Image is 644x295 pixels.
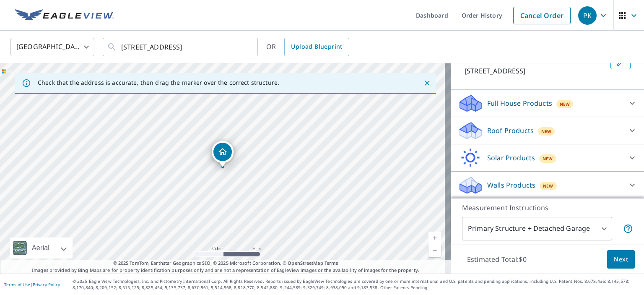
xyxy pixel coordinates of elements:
[113,260,338,267] span: © 2025 TomTom, Earthstar Geographics SIO, © 2025 Microsoft Corporation, ©
[10,35,94,59] div: [GEOGRAPHIC_DATA]
[560,101,570,107] span: New
[428,244,441,257] a: Current Level 19, Zoom Out
[15,9,114,22] img: EV Logo
[623,224,633,234] span: Your report will include the primary structure and a detached garage if one exists.
[212,141,234,167] div: Dropped pin, building 1, Residential property, 22 Dobs Ln Malvern, PA 19355
[29,238,52,258] div: Aerial
[462,217,612,240] div: Primary Structure + Detached Garage
[4,282,60,287] p: |
[487,180,535,190] p: Walls Products
[428,232,441,244] a: Current Level 19, Zoom In
[121,35,241,59] input: Search by address or latitude-longitude
[487,153,535,163] p: Solar Products
[33,282,60,287] a: Privacy Policy
[458,120,637,141] div: Roof ProductsNew
[513,7,571,24] a: Cancel Order
[422,78,433,89] button: Close
[460,250,533,269] p: Estimated Total: $0
[487,98,552,108] p: Full House Products
[325,260,338,266] a: Terms
[288,260,323,266] a: OpenStreetMap
[4,282,30,287] a: Terms of Use
[10,238,73,258] div: Aerial
[487,125,534,136] p: Roof Products
[73,278,640,291] p: © 2025 Eagle View Technologies, Inc. and Pictometry International Corp. All Rights Reserved. Repo...
[458,175,637,195] div: Walls ProductsNew
[465,66,607,76] p: [STREET_ADDRESS]
[291,42,342,52] span: Upload Blueprint
[578,6,597,25] div: PK
[458,93,637,113] div: Full House ProductsNew
[462,203,633,213] p: Measurement Instructions
[284,38,349,56] a: Upload Blueprint
[543,155,553,162] span: New
[541,128,552,135] span: New
[543,183,553,189] span: New
[266,38,349,56] div: OR
[458,148,637,168] div: Solar ProductsNew
[607,250,635,269] button: Next
[614,254,628,265] span: Next
[38,79,279,86] p: Check that the address is accurate, then drag the marker over the correct structure.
